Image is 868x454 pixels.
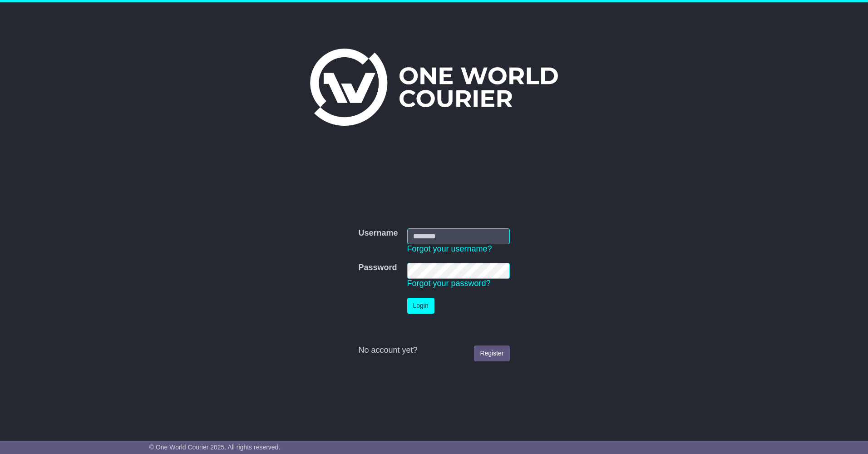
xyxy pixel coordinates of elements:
label: Username [358,228,398,238]
a: Register [474,345,509,361]
span: © One World Courier 2025. All rights reserved. [149,444,281,451]
img: One World [310,49,558,126]
div: No account yet? [358,345,509,355]
label: Password [358,263,397,273]
a: Forgot your password? [407,279,491,288]
a: Forgot your username? [407,244,492,253]
button: Login [407,298,434,314]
